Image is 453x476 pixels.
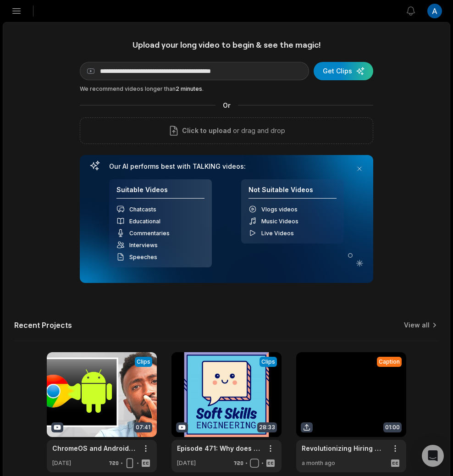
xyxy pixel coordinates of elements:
[129,254,157,260] span: Speeches
[129,206,156,213] span: Chatcasts
[215,100,238,110] span: Or
[404,321,430,330] a: View all
[116,186,204,199] h4: Suitable Videos
[109,162,344,171] h3: Our AI performs best with TALKING videos:
[261,206,298,213] span: Vlogs videos
[80,39,373,50] h1: Upload your long video to begin & see the magic!
[80,85,373,93] div: We recommend videos longer than .
[14,321,72,330] h2: Recent Projects
[182,125,231,136] span: Click to upload
[231,125,285,136] p: or drag and drop
[177,443,261,453] a: Episode 471: Why does my junior engineer do so little and I fell asleep in a Zoom meeting
[129,218,160,225] span: Educational
[52,443,137,453] a: ChromeOS and Android are Merging?
[261,218,298,225] span: Music Videos
[176,85,202,92] span: 2 minutes
[249,186,337,199] h4: Not Suitable Videos
[422,445,444,467] div: Open Intercom Messenger
[302,443,386,453] a: Revolutionizing Hiring with G2I
[261,230,294,237] span: Live Videos
[314,62,373,80] button: Get Clips
[129,242,158,249] span: Interviews
[129,230,170,237] span: Commentaries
